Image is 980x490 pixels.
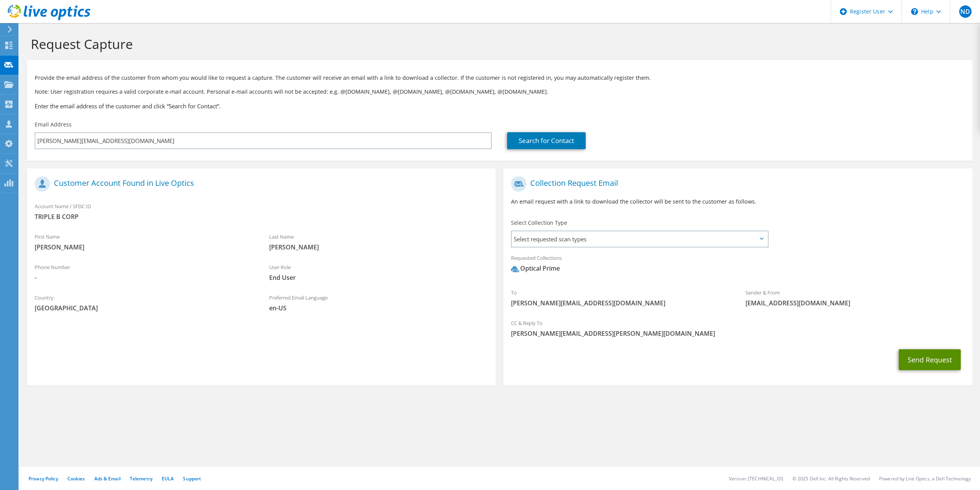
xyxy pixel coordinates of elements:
a: Cookies [67,475,85,482]
div: CC & Reply To [503,315,972,342]
div: To [503,285,738,311]
div: Optical Prime [511,264,560,273]
a: Ads & Email [94,475,121,482]
div: Requested Collections [503,250,972,281]
span: [PERSON_NAME] [269,243,488,251]
h1: Request Capture [31,36,965,52]
span: - [35,273,254,282]
p: Provide the email address of the customer from whom you would like to request a capture. The cust... [35,74,965,82]
button: Send Request [899,349,961,370]
svg: \n [911,8,918,15]
div: Sender & From [738,285,972,311]
div: Last Name [261,229,496,255]
span: [PERSON_NAME][EMAIL_ADDRESS][DOMAIN_NAME] [511,299,730,307]
span: en-US [269,304,488,312]
h1: Customer Account Found in Live Optics [35,176,484,192]
span: [EMAIL_ADDRESS][DOMAIN_NAME] [745,299,965,307]
span: [PERSON_NAME] [35,243,254,251]
span: [PERSON_NAME][EMAIL_ADDRESS][PERSON_NAME][DOMAIN_NAME] [511,329,964,338]
h1: Collection Request Email [511,176,960,192]
div: First Name [27,229,261,255]
div: Phone Number [27,259,261,286]
label: Select Collection Type [511,219,567,227]
p: An email request with a link to download the collector will be sent to the customer as follows. [511,197,964,206]
label: Email Address [35,121,72,128]
p: Note: User registration requires a valid corporate e-mail account. Personal e-mail accounts will ... [35,88,965,96]
span: Select requested scan types [512,231,767,247]
div: Preferred Email Language [261,290,496,316]
div: User Role [261,259,496,286]
a: Privacy Policy [28,475,58,482]
div: Country [27,290,261,316]
span: ND [959,5,972,18]
a: Support [183,475,201,482]
li: Version: [TECHNICAL_ID] [729,475,783,482]
span: TRIPLE B CORP [35,212,488,221]
div: Account Name / SFDC ID [27,198,496,225]
a: Search for Contact [507,132,586,149]
a: EULA [162,475,174,482]
li: Powered by Live Optics, a Dell Technology [879,475,971,482]
span: [GEOGRAPHIC_DATA] [35,304,254,312]
li: © 2025 Dell Inc. All Rights Reserved [792,475,870,482]
span: End User [269,273,488,282]
h3: Enter the email address of the customer and click “Search for Contact”. [35,102,965,110]
a: Telemetry [130,475,152,482]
